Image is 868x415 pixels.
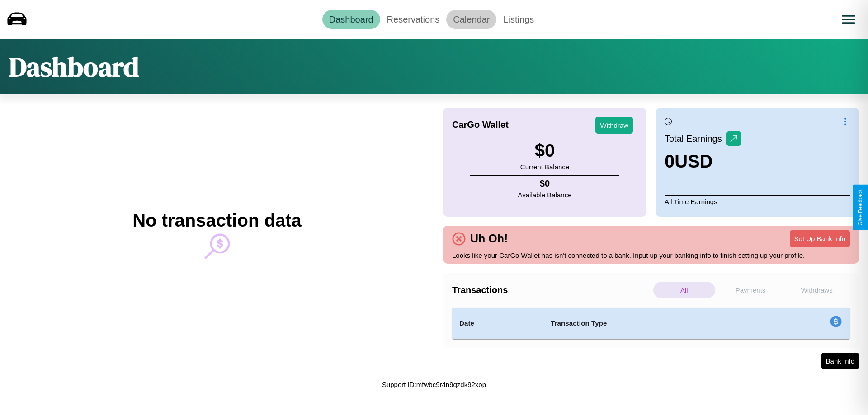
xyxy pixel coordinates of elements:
p: Current Balance [520,161,569,173]
p: All Time Earnings [665,195,850,208]
h4: Transaction Type [551,318,756,329]
h4: Uh Oh! [466,232,512,245]
button: Bank Info [821,353,859,369]
h3: 0 USD [665,151,741,172]
p: All [653,282,715,298]
button: Set Up Bank Info [790,230,850,247]
p: Payments [720,282,782,298]
button: Open menu [836,7,861,32]
div: Give Feedback [857,189,863,226]
button: Withdraw [595,117,633,134]
a: Calendar [446,10,496,29]
a: Dashboard [322,10,380,29]
p: Looks like your CarGo Wallet has isn't connected to a bank. Input up your banking info to finish ... [452,249,850,261]
h4: CarGo Wallet [452,120,509,130]
p: Available Balance [518,189,572,201]
a: Listings [496,10,541,29]
h4: $ 0 [518,178,572,189]
table: simple table [452,308,850,339]
h3: $ 0 [520,140,569,161]
p: Support ID: mfwbc9r4n9qzdk92xop [382,378,486,391]
a: Reservations [380,10,447,29]
h4: Date [459,318,536,329]
p: Withdraws [786,282,848,298]
p: Total Earnings [665,131,726,147]
h2: No transaction data [132,210,301,231]
h1: Dashboard [9,48,139,85]
h4: Transactions [452,285,651,295]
